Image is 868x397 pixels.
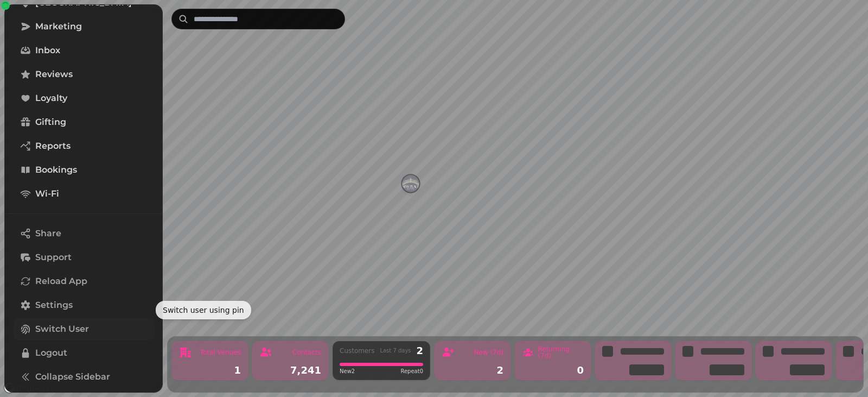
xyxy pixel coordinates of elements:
[14,183,155,205] a: Wi-Fi
[35,370,110,383] span: Collapse Sidebar
[156,301,251,319] div: Switch user using pin
[35,346,67,360] span: Logout
[402,175,419,192] button: New Place Hotel
[35,140,71,153] span: Reports
[14,318,155,340] button: Switch User
[14,223,155,244] button: Share
[35,299,73,312] span: Settings
[35,44,60,57] span: Inbox
[14,87,155,109] a: Loyalty
[35,275,87,288] span: Reload App
[35,68,73,81] span: Reviews
[340,348,375,354] div: Customers
[522,366,584,375] div: 0
[35,323,89,336] span: Switch User
[35,92,67,105] span: Loyalty
[14,40,155,61] a: Inbox
[380,348,411,354] div: Last 7 days
[14,247,155,268] button: Support
[14,270,155,292] button: Reload App
[14,366,155,388] button: Collapse Sidebar
[14,159,155,181] a: Bookings
[35,163,77,177] span: Bookings
[35,20,82,33] span: Marketing
[416,346,423,356] div: 2
[179,366,241,375] div: 1
[14,111,155,133] a: Gifting
[292,349,321,356] div: Contacts
[35,251,72,264] span: Support
[474,349,503,356] div: New (7d)
[14,64,155,85] a: Reviews
[14,16,155,37] a: Marketing
[442,366,503,375] div: 2
[14,342,155,364] button: Logout
[538,346,584,359] div: Returning (7d)
[35,227,61,240] span: Share
[340,367,355,375] span: New 2
[14,294,155,316] a: Settings
[400,367,423,375] span: Repeat 0
[200,349,241,356] div: Total Venues
[259,366,321,375] div: 7,241
[35,116,66,129] span: Gifting
[35,187,59,200] span: Wi-Fi
[14,135,155,157] a: Reports
[402,175,419,196] div: Map marker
